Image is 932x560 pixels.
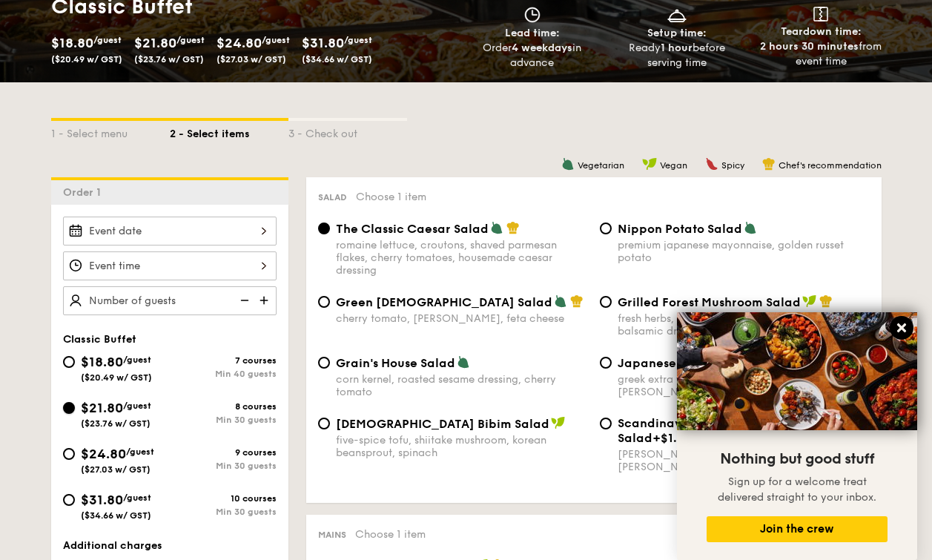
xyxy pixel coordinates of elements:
[318,530,346,540] span: Mains
[521,7,543,23] img: icon-clock.2db775ea.svg
[336,417,549,431] span: [DEMOGRAPHIC_DATA] Bibim Salad
[890,316,913,340] button: Close
[570,294,584,308] img: icon-chef-hat.a58ddaea.svg
[336,434,588,459] div: five-spice tofu, shiitake mushroom, korean beansprout, spinach
[123,401,151,411] span: /guest
[63,538,277,553] div: Additional charges
[561,157,575,171] img: icon-vegetarian.fe4039eb.svg
[63,286,277,315] input: Number of guests
[63,333,136,346] span: Classic Buffet
[647,27,707,39] span: Setup time:
[781,25,862,38] span: Teardown time:
[505,27,560,39] span: Lead time:
[217,54,286,65] span: ($27.03 w/ GST)
[618,239,870,264] div: premium japanese mayonnaise, golden russet potato
[707,516,888,542] button: Join the crew
[318,296,330,308] input: Green [DEMOGRAPHIC_DATA] Saladcherry tomato, [PERSON_NAME], feta cheese
[170,355,277,366] div: 7 courses
[170,507,277,517] div: Min 30 guests
[506,221,520,234] img: icon-chef-hat.a58ddaea.svg
[51,121,170,142] div: 1 - Select menu
[600,418,612,429] input: Scandinavian Avocado Prawn Salad+$1.00[PERSON_NAME], [PERSON_NAME], [PERSON_NAME], red onion
[819,294,833,308] img: icon-chef-hat.a58ddaea.svg
[254,286,277,314] img: icon-add.58712e84.svg
[217,35,262,51] span: $24.80
[336,295,552,309] span: Green [DEMOGRAPHIC_DATA] Salad
[93,35,122,45] span: /guest
[718,475,876,504] span: Sign up for a welcome treat delivered straight to your inbox.
[660,160,687,171] span: Vegan
[81,464,151,475] span: ($27.03 w/ GST)
[457,355,470,369] img: icon-vegetarian.fe4039eb.svg
[336,312,588,325] div: cherry tomato, [PERSON_NAME], feta cheese
[81,446,126,462] span: $24.80
[302,54,372,65] span: ($34.66 w/ GST)
[618,295,801,309] span: Grilled Forest Mushroom Salad
[336,222,489,236] span: The Classic Caesar Salad
[81,418,151,429] span: ($23.76 w/ GST)
[134,35,176,51] span: $21.80
[262,35,290,45] span: /guest
[554,294,567,308] img: icon-vegetarian.fe4039eb.svg
[81,354,123,370] span: $18.80
[779,160,882,171] span: Chef's recommendation
[705,157,718,171] img: icon-spicy.37a8142b.svg
[760,40,859,53] strong: 2 hours 30 minutes
[578,160,624,171] span: Vegetarian
[288,121,407,142] div: 3 - Check out
[134,54,204,65] span: ($23.76 w/ GST)
[81,492,123,508] span: $31.80
[551,416,566,429] img: icon-vegan.f8ff3823.svg
[51,54,122,65] span: ($20.49 w/ GST)
[176,35,205,45] span: /guest
[170,493,277,504] div: 10 courses
[318,192,347,202] span: Salad
[466,41,599,70] div: Order in advance
[51,35,93,51] span: $18.80
[755,39,888,69] div: from event time
[123,355,151,365] span: /guest
[642,157,657,171] img: icon-vegan.f8ff3823.svg
[170,461,277,471] div: Min 30 guests
[652,431,692,445] span: +$1.00
[677,312,917,430] img: DSC07876-Edit02-Large.jpeg
[318,357,330,369] input: Grain's House Saladcorn kernel, roasted sesame dressing, cherry tomato
[336,356,455,370] span: Grain's House Salad
[336,239,588,277] div: romaine lettuce, croutons, shaved parmesan flakes, cherry tomatoes, housemade caesar dressing
[618,312,870,337] div: fresh herbs, shiitake mushroom, king oyster, balsamic dressing
[318,418,330,429] input: [DEMOGRAPHIC_DATA] Bibim Saladfive-spice tofu, shiitake mushroom, korean beansprout, spinach
[720,450,874,468] span: Nothing but good stuff
[512,42,572,54] strong: 4 weekdays
[81,372,152,383] span: ($20.49 w/ GST)
[302,35,344,51] span: $31.80
[490,221,503,234] img: icon-vegetarian.fe4039eb.svg
[762,157,776,171] img: icon-chef-hat.a58ddaea.svg
[355,528,426,541] span: Choose 1 item
[63,402,75,414] input: $21.80/guest($23.76 w/ GST)8 coursesMin 30 guests
[232,286,254,314] img: icon-reduce.1d2dbef1.svg
[618,416,798,445] span: Scandinavian Avocado Prawn Salad
[618,448,870,473] div: [PERSON_NAME], [PERSON_NAME], [PERSON_NAME], red onion
[318,223,330,234] input: The Classic Caesar Saladromaine lettuce, croutons, shaved parmesan flakes, cherry tomatoes, house...
[170,415,277,425] div: Min 30 guests
[336,373,588,398] div: corn kernel, roasted sesame dressing, cherry tomato
[618,373,870,398] div: greek extra virgin olive oil, kizami [PERSON_NAME], yuzu soy-sesame dressing
[610,41,743,70] div: Ready before serving time
[63,494,75,506] input: $31.80/guest($34.66 w/ GST)10 coursesMin 30 guests
[813,7,828,22] img: icon-teardown.65201eee.svg
[721,160,744,171] span: Spicy
[744,221,757,234] img: icon-vegetarian.fe4039eb.svg
[618,222,742,236] span: Nippon Potato Salad
[63,251,277,280] input: Event time
[356,191,426,203] span: Choose 1 item
[344,35,372,45] span: /guest
[666,7,688,23] img: icon-dish.430c3a2e.svg
[170,401,277,412] div: 8 courses
[63,186,107,199] span: Order 1
[170,447,277,458] div: 9 courses
[63,448,75,460] input: $24.80/guest($27.03 w/ GST)9 coursesMin 30 guests
[600,357,612,369] input: Japanese Broccoli Slawgreek extra virgin olive oil, kizami [PERSON_NAME], yuzu soy-sesame dressing
[63,356,75,368] input: $18.80/guest($20.49 w/ GST)7 coursesMin 40 guests
[81,510,151,521] span: ($34.66 w/ GST)
[123,493,151,503] span: /guest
